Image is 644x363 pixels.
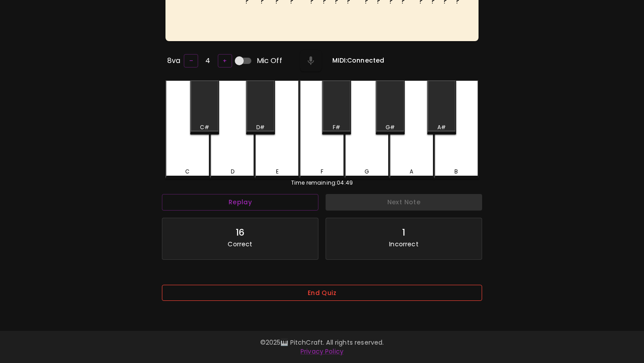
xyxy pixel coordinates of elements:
h6: 8va [167,55,180,67]
div: G# [386,123,395,131]
h6: 4 [205,55,210,67]
p: © 2025 🎹 PitchCraft. All rights reserved. [64,338,580,347]
div: C [185,168,190,176]
div: E [276,168,279,176]
button: – [184,54,198,68]
div: C# [200,123,209,131]
div: Time remaining: 04:49 [165,179,479,187]
div: G [364,168,369,176]
a: Privacy Policy [301,347,343,356]
div: F# [333,123,340,131]
p: Incorrect [389,240,418,249]
div: B [454,168,458,176]
div: F [321,168,323,176]
div: A# [437,123,446,131]
h6: MIDI: Connected [332,56,384,66]
button: Replay [162,194,318,211]
div: D [231,168,234,176]
p: Correct [228,240,252,249]
div: 1 [402,225,405,240]
button: End Quiz [162,285,482,301]
div: A [410,168,413,176]
div: 16 [236,225,245,240]
div: D# [256,123,265,131]
button: + [218,54,232,68]
span: Mic Off [257,55,282,66]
